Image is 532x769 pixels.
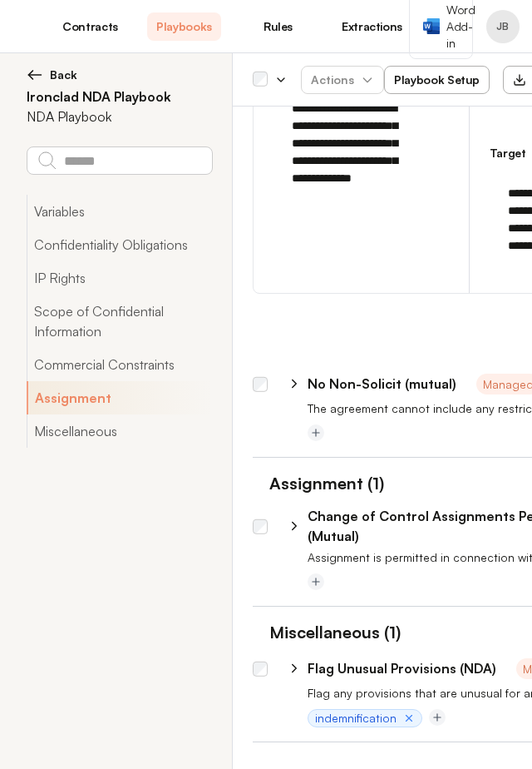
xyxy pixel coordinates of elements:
button: Add tag [429,709,446,726]
a: Extractions [335,12,409,41]
button: Actions [301,66,384,94]
button: Add tag [308,573,324,590]
button: Remove tag [403,712,415,724]
p: NDA Playbook [27,107,111,127]
span: Word Add-in [446,2,475,52]
button: Back [27,67,212,83]
button: Profile menu [486,10,520,43]
button: Add tag [308,424,324,441]
a: Playbooks [147,12,221,41]
a: Rules [241,12,315,41]
p: No Non-Solicit (mutual) [308,374,456,394]
button: Commercial Constraints [27,348,212,381]
button: Scope of Confidential Information [27,295,212,348]
button: Confidentiality Obligations [27,228,212,261]
p: Flag Unusual Provisions (NDA) [308,658,496,678]
a: Contracts [53,12,127,41]
button: Miscellaneous [27,414,212,448]
span: Actions [298,65,387,95]
h2: Ironclad NDA Playbook [27,87,212,107]
button: IP Rights [27,261,212,295]
h1: Assignment (1) [253,471,384,496]
span: indemnification [315,710,397,727]
button: Variables [27,195,212,228]
button: Playbook Setup [384,66,490,94]
img: left arrow [27,67,43,83]
div: Select all [253,72,268,87]
span: Back [50,67,77,83]
button: Assignment [27,381,212,414]
h1: Miscellaneous (1) [253,620,401,645]
img: word [423,18,440,34]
